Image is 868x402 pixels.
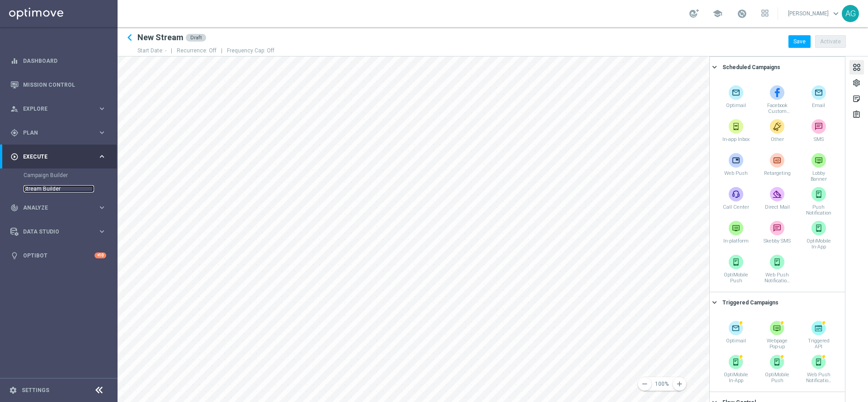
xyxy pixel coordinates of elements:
[758,253,797,285] div: Web Push Notifications
[758,353,797,385] div: OptiMobile Push
[799,220,838,251] div: OptiMobile In-App
[852,94,861,106] div: sticky_note_2
[638,377,651,391] button: remove
[23,130,98,136] span: Plan
[10,129,107,136] button: gps_fixed Plan keyboard_arrow_right
[10,153,98,161] div: Execute
[24,182,117,196] div: Stream Builder
[24,185,94,192] a: Stream Builder
[10,228,107,235] button: Data Studio keyboard_arrow_right
[764,372,791,383] p: OptiMobile Push
[10,129,19,137] i: gps_fixed
[673,377,686,391] button: add
[23,154,98,159] span: Execute
[23,106,98,112] span: Explore
[98,104,106,113] i: keyboard_arrow_right
[94,252,106,258] div: +10
[722,204,750,216] p: Call Center
[717,253,755,285] div: OptiMobile Push
[10,105,107,112] button: person_search Explore keyboard_arrow_right
[217,47,227,54] span: |
[712,61,840,73] button: Scheduled Campaigns keyboard_arrow_right
[722,170,750,182] p: Web Push
[10,57,19,65] i: equalizer
[10,153,19,161] i: play_circle_outline
[9,386,17,394] i: settings
[23,49,106,73] a: Dashboard
[717,220,755,251] div: In-platform
[722,299,778,307] div: Triggered Campaigns
[10,204,98,212] div: Analyze
[764,272,791,284] p: Web Push Notifications
[123,31,137,44] i: keyboard_arrow_left
[10,252,107,259] button: lightbulb Optibot +10
[758,220,797,251] div: Skebby SMS
[805,136,832,148] p: SMS
[10,204,107,211] button: track_changes Analyze keyboard_arrow_right
[98,152,106,161] i: keyboard_arrow_right
[10,81,107,89] button: Mission Control
[717,186,755,217] div: Call Center
[852,110,861,122] div: assignment
[842,5,859,22] div: AG
[98,203,106,212] i: keyboard_arrow_right
[799,319,838,351] div: Triggered API
[758,152,797,183] div: Retargeting
[717,152,755,183] div: Web Push
[644,377,680,391] button: 100%
[10,105,19,113] i: person_search
[799,353,838,385] div: Web Push Notifications
[23,73,106,97] a: Mission Control
[764,204,791,216] p: Direct Mail
[10,105,98,113] div: Explore
[764,170,791,182] p: Retargeting
[758,186,797,217] div: Direct Mail
[710,298,719,307] i: keyboard_arrow_right
[799,186,838,217] div: Push Notification
[805,204,832,216] p: Push Notification
[764,103,791,114] p: Facebook Custom Audience
[23,205,98,210] span: Analyze
[10,57,107,65] button: equalizer Dashboard
[805,338,832,350] p: Triggered API
[166,47,177,54] span: |
[831,9,841,19] span: keyboard_arrow_down
[722,372,750,383] p: OptiMobile In-App
[10,204,19,212] i: track_changes
[712,9,722,19] span: school
[641,380,649,388] i: remove
[815,35,846,48] button: Activate
[10,49,106,73] div: Dashboard
[764,238,791,250] p: Skebby SMS
[717,353,755,385] div: OptiMobile In-App
[10,153,107,160] button: play_circle_outline Execute keyboard_arrow_right
[10,228,98,236] div: Data Studio
[758,84,797,116] div: Facebook Custom Audience
[758,118,797,150] div: Other
[722,238,750,250] p: In-platform
[98,128,106,137] i: keyboard_arrow_right
[186,34,206,42] div: Draft
[712,297,840,308] button: Triggered Campaigns keyboard_arrow_right
[722,299,778,306] span: Triggered Campaigns
[764,338,791,350] p: Webpage Pop-up
[799,152,838,183] div: Lobby Banner
[98,227,106,236] i: keyboard_arrow_right
[799,84,838,116] div: Email
[758,319,797,351] div: Webpage Pop-up
[722,136,750,148] p: In-app Inbox
[23,229,98,234] span: Data Studio
[137,47,177,54] p: Start Date: -
[722,338,750,350] p: Optimail
[722,63,780,71] div: Scheduled Campaigns
[177,47,227,54] p: Recurrence: Off
[805,372,832,383] p: Web Push Notifications
[722,64,780,70] span: Scheduled Campaigns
